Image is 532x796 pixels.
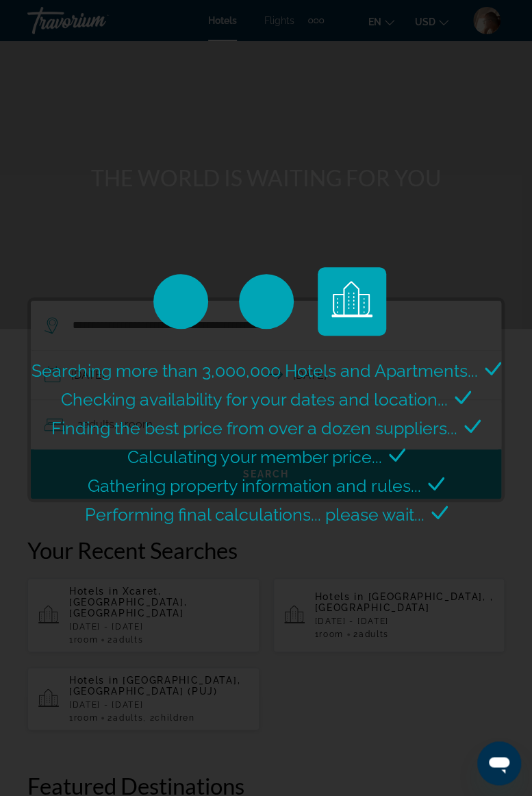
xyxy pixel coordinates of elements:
[85,504,425,525] span: Performing final calculations... please wait...
[31,360,478,381] span: Searching more than 3,000,000 Hotels and Apartments...
[127,447,382,467] span: Calculating your member price...
[51,418,457,438] span: Finding the best price from over a dozen suppliers...
[477,741,521,785] iframe: Button to launch messaging window
[88,475,421,496] span: Gathering property information and rules...
[61,389,448,410] span: Checking availability for your dates and location...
